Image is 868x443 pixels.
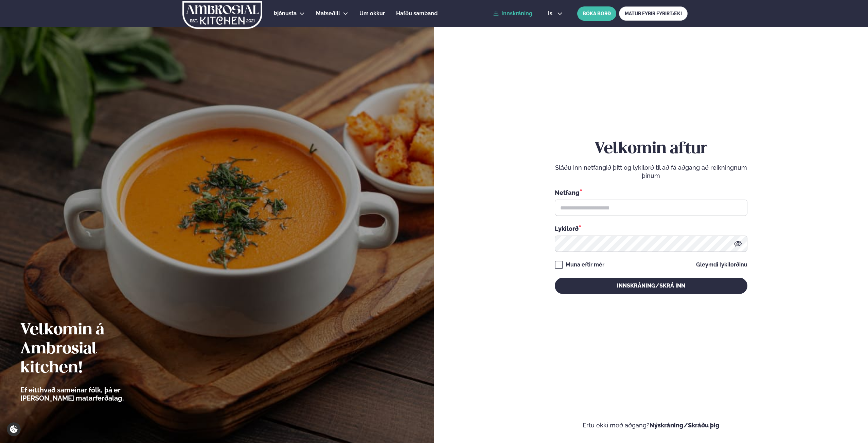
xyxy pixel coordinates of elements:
[20,386,161,402] p: Ef eitthvað sameinar fólk, þá er [PERSON_NAME] matarferðalag.
[555,164,747,180] p: Sláðu inn netfangið þitt og lykilorð til að fá aðgang að reikningnum þínum
[555,278,747,294] button: Innskráning/Skrá inn
[555,224,747,233] div: Lykilorð
[396,10,438,17] span: Hafðu samband
[20,321,161,378] h2: Velkomin á Ambrosial kitchen!
[182,1,263,29] img: logo
[577,6,616,21] button: BÓKA BORÐ
[548,11,554,16] span: is
[555,188,747,197] div: Netfang
[396,10,438,18] a: Hafðu samband
[359,10,385,18] a: Um okkur
[359,10,385,17] span: Um okkur
[455,421,848,429] p: Ertu ekki með aðgang?
[316,10,340,17] span: Matseðill
[274,10,297,17] span: Þjónusta
[543,11,568,16] button: is
[274,10,297,18] a: Þjónusta
[7,422,21,436] a: Cookie settings
[696,262,747,267] a: Gleymdi lykilorðinu
[555,140,747,159] h2: Velkomin aftur
[650,422,720,429] a: Nýskráning/Skráðu þig
[493,11,532,17] a: Innskráning
[619,6,688,21] a: MATUR FYRIR FYRIRTÆKI
[316,10,340,18] a: Matseðill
